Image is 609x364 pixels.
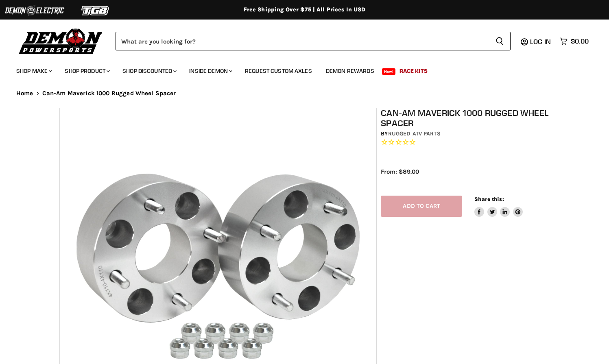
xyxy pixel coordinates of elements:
[393,63,434,79] a: Race Kits
[16,90,33,97] a: Home
[526,38,556,45] a: Log in
[381,129,554,138] div: by
[474,196,504,202] span: Share this:
[474,196,523,217] aside: Share this:
[42,90,176,97] span: Can-Am Maverick 1000 Rugged Wheel Spacer
[388,130,441,137] a: Rugged ATV Parts
[183,63,237,79] a: Inside Demon
[571,37,589,45] span: $0.00
[381,138,554,147] span: Rated 0.0 out of 5 stars 0 reviews
[4,3,65,18] img: Demon Electric Logo 2
[556,35,593,47] a: $0.00
[489,32,511,50] button: Search
[381,168,419,175] span: From: $89.00
[382,68,396,75] span: New!
[116,32,511,50] form: Product
[320,63,380,79] a: Demon Rewards
[116,32,489,50] input: Search
[381,108,554,128] h1: Can-Am Maverick 1000 Rugged Wheel Spacer
[10,59,587,79] ul: Main menu
[239,63,318,79] a: Request Custom Axles
[65,3,126,18] img: TGB Logo 2
[59,63,115,79] a: Shop Product
[530,37,551,46] span: Log in
[16,26,105,55] img: Demon Powersports
[10,63,57,79] a: Shop Make
[116,63,181,79] a: Shop Discounted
